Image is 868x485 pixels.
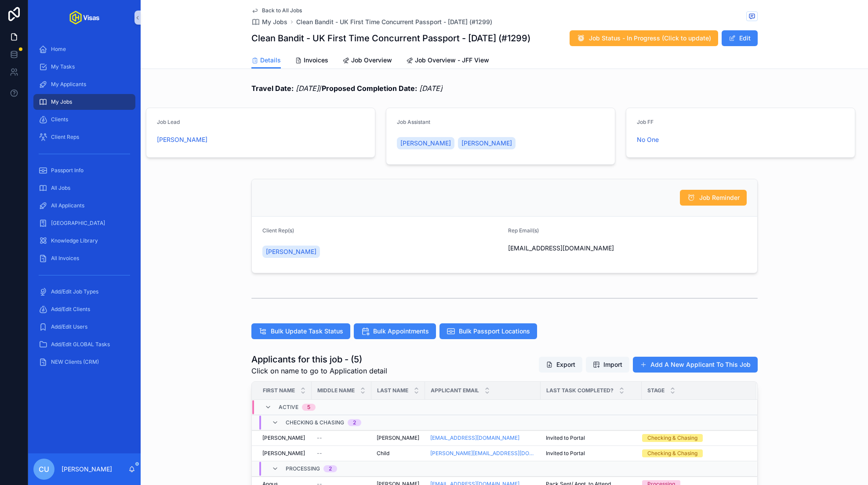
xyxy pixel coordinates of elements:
span: Clients [51,116,68,123]
span: Job Overview - JFF View [415,56,489,65]
a: Details [251,52,281,69]
a: Add/Edit GLOBAL Tasks [33,337,135,352]
span: [PERSON_NAME] [400,139,451,148]
span: Click on name to go to Application detail [251,366,387,376]
span: My Jobs [51,98,72,105]
button: Add A New Applicant To This Job [633,357,758,373]
a: [PERSON_NAME] [262,434,306,442]
a: Job Overview - JFF View [406,52,489,70]
a: Invited to Portal [546,450,636,457]
span: Middle Name [317,387,355,394]
span: My Tasks [51,63,75,70]
span: Job Overview [351,56,392,65]
a: [PERSON_NAME] [157,135,207,144]
a: Checking & Chasing [642,434,746,442]
span: Job Assistant [397,119,430,125]
span: Last Task Completed? [546,387,614,394]
span: / [251,83,443,94]
span: [EMAIL_ADDRESS][DOMAIN_NAME] [508,244,747,253]
button: Job Status - In Progress (Click to update) [570,30,718,46]
a: Checking & Chasing [642,449,746,457]
div: 2 [353,419,356,426]
p: [PERSON_NAME] [62,465,112,474]
span: Knowledge Library [51,237,98,244]
button: Bulk Update Task Status [251,323,350,339]
span: Job FF [637,119,654,125]
em: [DATE] [296,84,319,93]
a: Add/Edit Users [33,319,135,335]
button: Import [586,357,629,373]
a: My Jobs [251,18,287,26]
a: All Applicants [33,198,135,214]
span: All Invoices [51,255,79,262]
div: 5 [307,404,310,411]
span: First Name [263,387,295,394]
span: CU [39,464,49,474]
a: Job Overview [342,52,392,70]
h1: Clean Bandit - UK First Time Concurrent Passport - [DATE] (#1299) [251,32,530,44]
div: 2 [329,465,332,472]
a: NEW Clients (CRM) [33,354,135,370]
div: Checking & Chasing [647,434,697,442]
h1: Applicants for this job - (5) [251,353,387,366]
span: [PERSON_NAME] [266,247,316,256]
button: Bulk Appointments [354,323,436,339]
span: Bulk Update Task Status [271,327,343,336]
span: All Applicants [51,202,84,209]
a: My Applicants [33,76,135,92]
strong: Travel Date: [251,84,294,93]
a: [PERSON_NAME] [458,137,516,149]
img: App logo [69,11,99,25]
a: [PERSON_NAME] [262,246,320,258]
a: Clean Bandit - UK First Time Concurrent Passport - [DATE] (#1299) [296,18,492,26]
a: [PERSON_NAME] [377,434,420,442]
a: [PERSON_NAME] [397,137,454,149]
a: My Jobs [33,94,135,110]
a: -- [317,450,366,457]
a: [PERSON_NAME] [262,450,306,457]
span: Client Rep(s) [262,227,294,234]
a: My Tasks [33,59,135,75]
span: Bulk Passport Locations [459,327,530,336]
span: Invited to Portal [546,450,585,457]
span: Checking & Chasing [286,419,344,426]
a: -- [317,434,366,442]
span: Client Reps [51,134,79,141]
a: No One [637,135,659,144]
span: Active [279,404,298,411]
a: All Invoices [33,250,135,266]
button: Edit [722,30,758,46]
a: Invited to Portal [546,434,636,442]
div: scrollable content [28,35,141,381]
span: All Jobs [51,185,70,192]
span: [PERSON_NAME] [461,139,512,148]
span: [PERSON_NAME] [262,434,305,442]
span: Home [51,46,66,53]
span: -- [317,434,322,442]
a: Clients [33,112,135,127]
span: My Jobs [262,18,287,26]
span: Invited to Portal [546,434,585,442]
span: Import [603,360,622,369]
span: -- [317,450,322,457]
span: Bulk Appointments [373,327,429,336]
span: Passport Info [51,167,84,174]
span: Details [260,56,281,65]
span: Add/Edit Clients [51,306,90,313]
a: Client Reps [33,129,135,145]
a: Child [377,450,420,457]
a: Back to All Jobs [251,7,302,14]
span: [PERSON_NAME] [262,450,305,457]
span: Back to All Jobs [262,7,302,14]
span: Rep Email(s) [508,227,539,234]
span: Job Status - In Progress (Click to update) [589,34,711,43]
span: Invoices [304,56,328,65]
span: My Applicants [51,81,86,88]
a: Home [33,41,135,57]
a: [GEOGRAPHIC_DATA] [33,215,135,231]
span: Child [377,450,389,457]
span: Last Name [377,387,408,394]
